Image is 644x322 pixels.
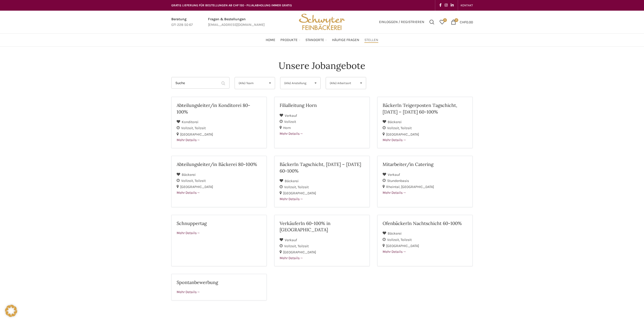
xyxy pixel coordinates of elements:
span: KONTAKT [461,4,473,7]
div: Meine Wunschliste [437,17,447,27]
a: KONTAKT [461,0,473,10]
a: Facebook social link [438,2,443,9]
span: [GEOGRAPHIC_DATA] [180,132,213,137]
span: [GEOGRAPHIC_DATA] [386,132,419,137]
span: (Alle) Team [239,77,263,89]
span: Teilzeit [195,179,206,183]
span: Verkauf [285,113,297,118]
h2: Spontanbewerbung [177,279,261,286]
span: Mehr Details [177,191,200,195]
a: Häufige Fragen [332,35,359,45]
span: Bäckerei [285,179,299,183]
span: Mehr Details [383,138,406,142]
a: Spontanbewerbung Mehr Details [171,274,267,300]
span: Teilzeit [401,126,412,130]
a: Linkedin social link [449,2,455,9]
span: Mehr Details [280,131,303,136]
span: [GEOGRAPHIC_DATA] [401,185,434,189]
a: BäckerIn Tagschicht, [DATE] – [DATE] 60-100% Bäckerei Vollzeit Teilzeit [GEOGRAPHIC_DATA] Mehr De... [274,156,370,207]
a: Einloggen / Registrieren [377,17,427,27]
a: Instagram social link [443,2,449,9]
span: Bäckerei [388,120,402,124]
img: Bäckerei Schwyter [297,11,347,33]
span: ▾ [265,77,275,89]
a: Suchen [427,17,437,27]
span: Verkauf [388,173,400,177]
span: Verkauf [285,238,297,242]
span: Stundenbasis [387,179,409,183]
a: VerkäuferIn 60-100% in [GEOGRAPHIC_DATA] Verkauf Vollzeit Teilzeit [GEOGRAPHIC_DATA] Mehr Details [274,215,370,266]
a: Site logo [297,20,347,24]
span: Vollzeit [181,179,195,183]
span: Mehr Details [383,191,406,195]
span: Mehr Details [177,231,200,235]
a: Filialleitung Horn Verkauf Vollzeit Horn Mehr Details [274,97,370,148]
span: [GEOGRAPHIC_DATA] [283,191,316,195]
a: Stellen [364,35,378,45]
h2: Schnuppertag [177,220,261,226]
a: OfenbäckerIn Nachtschicht 60-100% Bäckerei Vollzeit Teilzeit [GEOGRAPHIC_DATA] Mehr Details [377,215,473,266]
a: Mitarbeiter/in Catering Verkauf Stundenbasis Rheintal [GEOGRAPHIC_DATA] Mehr Details [377,156,473,207]
span: CHF [460,20,466,24]
a: Schnuppertag Mehr Details [171,215,267,266]
span: 0 [443,18,447,22]
span: Bäckerei [182,173,196,177]
span: Teilzeit [195,126,206,130]
h2: Mitarbeiter/in Catering [383,161,467,167]
span: Vollzeit [284,244,298,248]
span: Teilzeit [298,185,309,189]
span: Häufige Fragen [332,38,359,43]
span: Bäckerei [388,231,402,236]
div: Secondary navigation [458,0,475,10]
span: Vollzeit [284,185,298,189]
h2: Filialleitung Horn [280,102,364,108]
span: Rheintal [386,185,401,189]
a: Abteilungsleiter/in Bäckerei 80-100% Bäckerei Vollzeit Teilzeit [GEOGRAPHIC_DATA] Mehr Details [171,156,267,207]
span: Mehr Details [280,197,303,201]
h2: BäckerIn Teigerposten Tagschicht, [DATE] – [DATE] 60-100% [383,102,467,115]
a: Abteilungsleiter/in Konditorei 80-100% Konditorei Vollzeit Teilzeit [GEOGRAPHIC_DATA] Mehr Details [171,97,267,148]
span: Vollzeit [387,126,401,130]
span: (Alle) Arbeitsort [330,77,354,89]
span: [GEOGRAPHIC_DATA] [283,250,316,254]
a: Home [266,35,275,45]
span: Teilzeit [401,238,412,242]
span: Home [266,38,275,43]
h2: BäckerIn Tagschicht, [DATE] – [DATE] 60-100% [280,161,364,174]
bdi: 0.00 [460,20,473,24]
span: Mehr Details [177,290,200,294]
span: Vollzeit [181,126,195,130]
span: Konditorei [182,120,198,124]
span: Vollzeit [284,120,296,124]
a: BäckerIn Teigerposten Tagschicht, [DATE] – [DATE] 60-100% Bäckerei Vollzeit Teilzeit [GEOGRAPHIC_... [377,97,473,148]
span: Einloggen / Registrieren [379,20,424,24]
h4: Unsere Jobangebote [279,59,365,72]
span: Teilzeit [298,244,309,248]
span: Standorte [305,38,324,43]
span: [GEOGRAPHIC_DATA] [180,185,213,189]
h2: Abteilungsleiter/in Konditorei 80-100% [177,102,261,115]
span: ▾ [356,77,366,89]
span: Stellen [364,38,378,43]
span: Horn [283,126,291,130]
input: Suche [171,77,230,89]
h2: VerkäuferIn 60-100% in [GEOGRAPHIC_DATA] [280,220,364,233]
div: Main navigation [169,35,475,45]
a: Infobox link [171,16,193,28]
span: 0 [454,18,458,22]
span: Mehr Details [177,138,200,142]
a: Standorte [305,35,327,45]
span: GRATIS LIEFERUNG FÜR BESTELLUNGEN AB CHF 150 - FILIALABHOLUNG IMMER GRATIS [171,4,292,7]
h2: Abteilungsleiter/in Bäckerei 80-100% [177,161,261,167]
span: Vollzeit [387,238,401,242]
span: ▾ [311,77,320,89]
span: [GEOGRAPHIC_DATA] [386,244,419,248]
span: (Alle) Anstellung [284,77,308,89]
span: Produkte [280,38,298,43]
a: Produkte [280,35,300,45]
a: Infobox link [208,16,265,28]
span: Mehr Details [280,256,303,260]
span: Mehr Details [383,250,406,254]
a: 0 CHF0.00 [448,17,475,27]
